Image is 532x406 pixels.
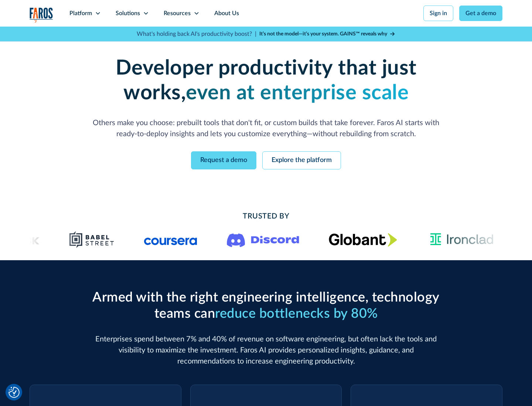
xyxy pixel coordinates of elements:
a: Request a demo [191,151,256,169]
p: What's holding back AI's productivity boost? | [137,30,256,38]
div: Resources [164,9,191,18]
button: Cookie Settings [8,387,20,398]
span: reduce bottlenecks by 80% [215,307,378,320]
img: Logo of the analytics and reporting company Faros. [30,7,53,23]
h2: Trusted By [89,211,443,222]
a: Get a demo [459,6,502,21]
img: Logo of the communication platform Discord. [227,232,299,247]
p: Enterprises spend between 7% and 40% of revenue on software engineering, but often lack the tools... [89,334,443,367]
a: home [30,7,53,23]
div: Solutions [116,9,140,18]
h2: Armed with the right engineering intelligence, technology teams can [89,290,443,321]
p: Others make you choose: prebuilt tools that don't fit, or custom builds that take forever. Faros ... [89,117,443,140]
img: Babel Street logo png [69,231,115,248]
a: Sign in [423,6,453,21]
div: Platform [69,9,92,18]
strong: even at enterprise scale [186,83,409,103]
img: Logo of the online learning platform Coursera. [144,234,197,245]
strong: It’s not the model—it’s your system. GAINS™ reveals why [259,31,387,37]
img: Revisit consent button [8,387,20,398]
img: Ironclad Logo [427,231,497,248]
a: It’s not the model—it’s your system. GAINS™ reveals why [259,30,395,38]
img: Globant's logo [329,233,397,247]
strong: Developer productivity that just works, [116,58,417,103]
a: Explore the platform [262,151,341,169]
